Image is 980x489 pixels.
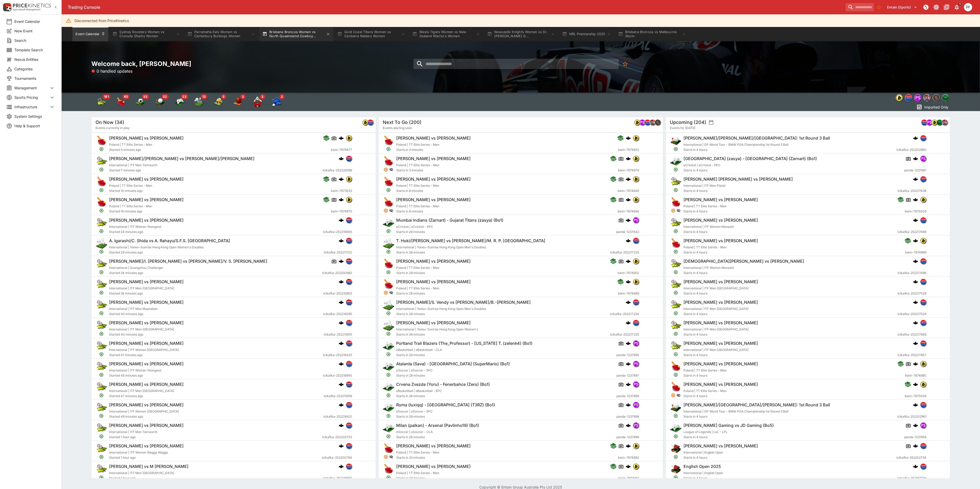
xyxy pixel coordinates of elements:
img: pandascore.png [640,120,645,125]
img: lclkafka.png [346,299,351,305]
h6: [DEMOGRAPHIC_DATA][PERSON_NAME] vs [PERSON_NAME] [683,259,804,264]
img: lclkafka.png [633,320,639,326]
img: logo-cerberus.svg [913,320,918,325]
span: panda-1237895 [616,353,639,358]
img: golf.png [670,402,681,413]
img: Sportsbook Management [13,8,41,11]
img: table_tennis.png [383,155,394,167]
span: lclkafka-252202960 [897,147,926,152]
img: lclkafka.png [920,402,926,408]
h6: [PERSON_NAME]/[GEOGRAPHIC_DATA]/[PERSON_NAME]: 1st Round 3 Ball [683,402,830,408]
div: Basketball [233,97,243,107]
img: pandascore.png [920,423,926,428]
img: table_tennis.png [96,135,107,146]
img: lclkafka.png [920,217,926,223]
img: bwin.png [633,135,639,141]
span: bwin-7674646 [618,188,639,193]
img: lclkafka.png [921,120,927,125]
span: 1 [957,2,963,7]
h6: [PERSON_NAME] vs [PERSON_NAME] [109,423,184,428]
span: 33 [142,94,149,99]
span: lclkafka-252216295 [323,311,352,317]
h6: [PERSON_NAME] vs [PERSON_NAME] [396,177,471,182]
h6: Crvena Zvezda (Yoru) - Fenerbahce (Zero) (Bo1) [396,382,490,387]
button: Toggle light/dark mode [932,3,941,12]
div: Golf [155,97,165,107]
img: badminton.png [383,299,394,310]
h2: Welcome back, [PERSON_NAME] [92,60,376,68]
img: nrl.png [942,94,949,101]
button: No Bookmarks [620,59,631,69]
img: tennis.png [96,299,107,310]
button: settings [709,120,714,125]
img: esports [174,97,185,107]
span: lclkafka-252217496 [898,270,926,276]
img: tennis.png [96,340,107,351]
img: bwin.png [363,120,368,125]
img: lclkafka.png [645,120,650,125]
span: bwin-7674689 [618,291,639,296]
img: esports.png [383,422,394,434]
img: table_tennis.png [670,238,681,249]
button: Sydney Roosters Women vs Cronulla Sharks Women [109,27,183,41]
img: bwin.png [346,176,351,182]
span: bwin-7674677 [331,147,352,152]
span: lclkafka-252202961 [897,414,926,419]
img: logo-cerberus.svg [338,423,344,428]
span: lclkafka-252216953 [323,291,352,296]
button: Newcastle Knights Women vs St. [PERSON_NAME] D... [484,27,558,41]
img: logo-cerberus.svg [338,156,344,161]
img: lclkafka.png [905,94,912,101]
h6: [PERSON_NAME] vs [PERSON_NAME] [683,361,758,367]
img: logo-cerberus.svg [913,135,918,141]
img: lclkafka.png [346,320,351,326]
span: panda-1237661 [904,168,926,173]
img: logo-cerberus.svg [913,177,918,182]
img: pandascore.png [633,361,639,367]
div: Volleyball [213,97,224,107]
img: pricekinetics.png [650,120,655,125]
img: lclkafka.png [346,238,351,243]
img: PriceKinetics [13,4,51,7]
button: No Bookmarks [875,3,883,11]
h6: Mumbai Indians (Zarnart) - Gujarat Titans (zasya) (Bo1) [396,218,503,223]
img: lclkafka.png [346,258,351,264]
img: logo-cerberus.svg [338,361,344,366]
h6: [PERSON_NAME] vs [PERSON_NAME] [683,341,758,346]
img: badminton.png [383,238,394,249]
button: Brisbane Broncos Women vs North Queensland Cowboy... [259,27,333,41]
img: pandascore.png [915,94,921,101]
img: lclkafka.png [633,238,639,243]
span: bwin-7675006 [905,394,926,399]
img: table_tennis.png [383,258,394,269]
img: table_tennis.png [96,176,107,187]
span: lclkafka-252217438 [898,188,926,193]
img: lclkafka.png [368,120,373,125]
h6: Portland Trail Blazers (The_Professor) - [US_STATE] T. (zelenk4) (Bo1) [396,341,532,346]
button: Event Calendar [72,27,108,41]
h6: [PERSON_NAME] vs [PERSON_NAME] [109,382,184,387]
img: tennis.png [670,217,681,228]
h6: [PERSON_NAME] vs [PERSON_NAME] [109,320,184,326]
span: lclkafka-252217233 [610,250,639,255]
img: logo-cerberus.svg [626,259,631,264]
img: bwin.png [920,361,926,367]
div: pricekinetics [924,94,931,101]
span: lclkafka-252217858 [898,332,926,337]
span: lclkafka-252217529 [898,311,926,317]
span: bwin-7674684 [618,209,639,214]
img: lclkafka.png [346,279,351,285]
img: logo-cerberus.svg [626,279,631,284]
img: lclkafka.png [920,299,926,305]
img: logo-cerberus.svg [913,341,918,346]
img: bwin.png [633,197,639,202]
span: 5 [221,94,226,99]
img: bwin.png [920,382,926,387]
div: pandascore [914,94,921,101]
img: logo-cerberus.svg [626,218,631,223]
img: table_tennis.png [383,135,394,146]
span: bwin-7674652 [618,147,639,152]
img: table_tennis.png [383,197,394,208]
img: table_tennis [116,97,126,107]
img: tennis.png [670,258,681,269]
